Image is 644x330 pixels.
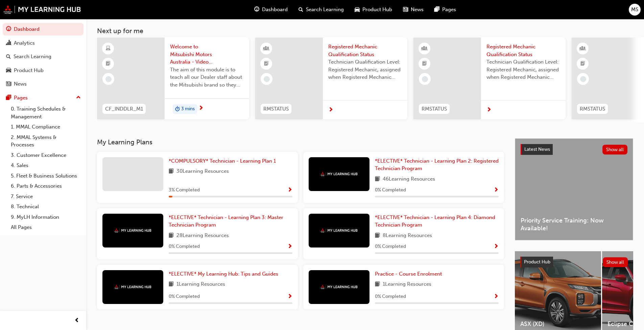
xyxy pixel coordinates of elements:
[494,244,499,250] span: Show Progress
[293,3,349,17] a: search-iconSearch Learning
[175,105,180,114] span: duration-icon
[169,280,174,289] span: book-icon
[328,107,333,113] span: next-icon
[580,44,585,53] span: learningResourceType_INSTRUCTOR_LED-icon
[375,214,495,228] span: *ELECTIVE* Technician - Learning Plan 4: Diamond Technician Program
[494,186,499,194] button: Show Progress
[198,105,204,112] span: next-icon
[3,5,81,14] img: mmal
[6,26,11,32] span: guage-icon
[8,191,84,202] a: 7. Service
[320,285,358,289] img: mmal
[8,202,84,212] a: 8. Technical
[375,214,499,229] a: *ELECTIVE* Technician - Learning Plan 4: Diamond Technician Program
[8,171,84,181] a: 5. Fleet & Business Solutions
[375,243,406,251] span: 0 % Completed
[14,67,44,74] div: Product Hub
[524,146,550,152] span: Latest News
[254,5,259,14] span: guage-icon
[3,23,84,36] a: Dashboard
[383,280,431,289] span: 1 Learning Resources
[403,5,408,14] span: news-icon
[3,92,84,104] button: Pages
[422,105,447,113] span: RMSTATUS
[602,145,628,155] button: Show all
[176,167,229,176] span: 30 Learning Resources
[106,60,111,68] span: booktick-icon
[263,105,289,113] span: RMSTATUS
[299,5,303,14] span: search-icon
[262,6,288,14] span: Dashboard
[6,68,11,74] span: car-icon
[287,292,292,301] button: Show Progress
[375,175,380,184] span: book-icon
[114,228,151,233] img: mmal
[8,160,84,171] a: 4. Sales
[6,81,11,87] span: news-icon
[580,76,586,82] span: learningRecordVerb_NONE-icon
[411,6,424,14] span: News
[287,186,292,194] button: Show Progress
[287,294,292,300] span: Show Progress
[631,6,638,14] span: MS
[176,280,225,289] span: 1 Learning Resources
[383,175,435,184] span: 46 Learning Resources
[398,3,429,17] a: news-iconNews
[375,271,442,277] span: Practice - Course Enrolment
[521,217,627,232] span: Priority Service Training: Now Available!
[6,40,11,46] span: chart-icon
[169,214,283,228] span: *ELECTIVE* Technician - Learning Plan 3: Master Technician Program
[8,122,84,132] a: 1. MMAL Compliance
[442,6,456,14] span: Pages
[328,58,402,81] span: Technician Qualification Level: Registered Mechanic, assigned when Registered Mechanic modules ha...
[169,270,281,278] a: *ELECTIVE* My Learning Hub: Tips and Guides
[8,104,84,122] a: 0. Training Schedules & Management
[520,257,628,267] a: Product HubShow all
[14,39,35,47] div: Analytics
[170,66,244,89] span: The aim of this module is to teach all our Dealer staff about the Mitsubishi brand so they demons...
[580,105,605,113] span: RMSTATUS
[375,186,406,194] span: 0 % Completed
[181,105,195,113] span: 3 mins
[169,243,200,251] span: 0 % Completed
[169,232,174,240] span: book-icon
[6,54,11,60] span: search-icon
[169,293,200,301] span: 0 % Completed
[97,38,249,119] a: CF_INDDLR_M1Welcome to Mitsubishi Motors Australia - Video (Dealer Induction)The aim of this modu...
[349,3,398,17] a: car-iconProduct Hub
[422,44,427,53] span: learningResourceType_INSTRUCTOR_LED-icon
[521,144,627,155] a: Latest NewsShow all
[603,257,628,267] button: Show all
[169,214,292,229] a: *ELECTIVE* Technician - Learning Plan 3: Master Technician Program
[3,37,84,49] a: Analytics
[169,157,279,165] a: *COMPULSORY* Technician - Learning Plan 1
[8,132,84,150] a: 2. MMAL Systems & Processes
[580,60,585,68] span: booktick-icon
[494,242,499,251] button: Show Progress
[375,232,380,240] span: book-icon
[14,94,28,102] div: Pages
[320,172,358,176] img: mmal
[8,181,84,191] a: 6. Parts & Accessories
[429,3,461,17] a: pages-iconPages
[434,5,439,14] span: pages-icon
[3,22,84,92] button: DashboardAnalyticsSearch LearningProduct HubNews
[494,294,499,300] span: Show Progress
[74,316,79,325] span: prev-icon
[287,244,292,250] span: Show Progress
[486,58,560,81] span: Technician Qualification Level: Registered Mechanic, assigned when Registered Mechanic modules ha...
[105,76,112,82] span: learningRecordVerb_NONE-icon
[375,280,380,289] span: book-icon
[320,228,358,233] img: mmal
[176,232,229,240] span: 28 Learning Resources
[8,222,84,233] a: All Pages
[264,44,269,53] span: learningResourceType_INSTRUCTOR_LED-icon
[375,293,406,301] span: 0 % Completed
[486,107,492,113] span: next-icon
[494,187,499,193] span: Show Progress
[105,105,143,113] span: CF_INDDLR_M1
[169,186,200,194] span: 3 % Completed
[169,271,278,277] span: *ELECTIVE* My Learning Hub: Tips and Guides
